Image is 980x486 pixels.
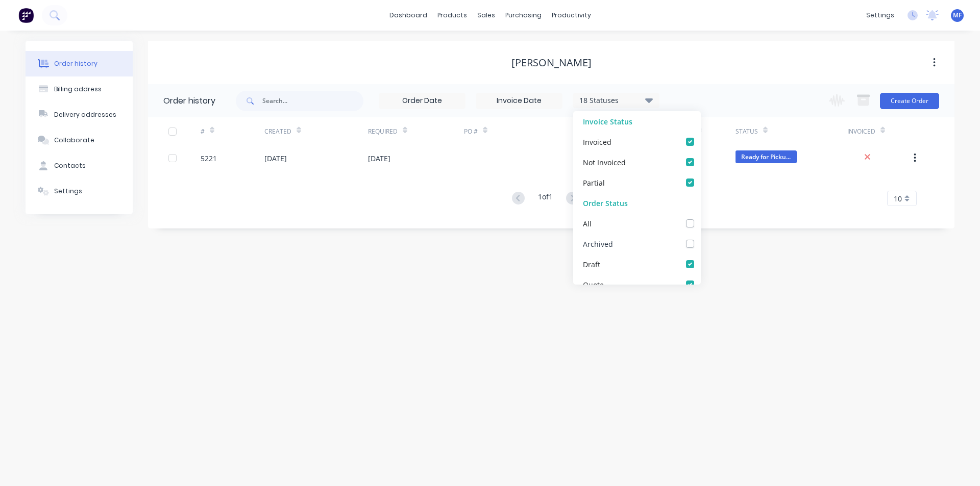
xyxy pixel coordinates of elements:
div: Order history [54,59,97,68]
div: Invoiced [847,127,875,136]
span: 10 [894,193,902,204]
button: Contacts [26,153,133,178]
div: settings [861,8,899,23]
div: Invoiced [583,136,611,147]
div: [DATE] [264,153,287,164]
span: MF [953,11,962,20]
div: Created [264,117,368,145]
div: Settings [54,187,82,196]
input: Order Date [379,93,465,109]
div: Billing address [54,85,102,94]
div: Created [264,127,291,136]
div: PO # [464,117,576,145]
button: Create Order [880,93,939,109]
div: Order history [163,95,215,107]
div: Order Status [573,193,701,213]
div: Required [368,117,464,145]
div: All [583,218,592,228]
div: Required [368,127,398,136]
div: Status [736,117,847,145]
div: purchasing [500,8,547,23]
div: sales [472,8,500,23]
div: # [201,127,205,136]
input: Invoice Date [476,93,562,109]
div: productivity [547,8,596,23]
div: Status [736,127,758,136]
button: Billing address [26,76,133,102]
div: [PERSON_NAME] [511,57,592,69]
a: dashboard [384,8,432,23]
div: Contacts [54,161,86,170]
div: Delivery addresses [54,110,116,119]
div: # [201,117,264,145]
div: 18 Statuses [573,95,659,106]
div: Invoice Status [573,111,701,132]
div: [DATE] [368,153,390,164]
div: Not Invoiced [583,157,626,167]
div: PO # [464,127,478,136]
div: 1 of 1 [538,191,553,206]
div: Archived [583,238,613,249]
div: Partial [583,177,605,188]
div: 5221 [201,153,217,164]
button: Order history [26,51,133,76]
button: Settings [26,178,133,204]
div: products [432,8,472,23]
button: Collaborate [26,127,133,153]
div: Draft [583,259,600,269]
img: Factory [18,8,34,23]
input: Search... [262,91,363,111]
button: Delivery addresses [26,102,133,127]
div: Collaborate [54,136,94,145]
div: Invoiced [847,117,911,145]
div: Quote [583,279,604,290]
span: Ready for Picku... [736,150,797,163]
